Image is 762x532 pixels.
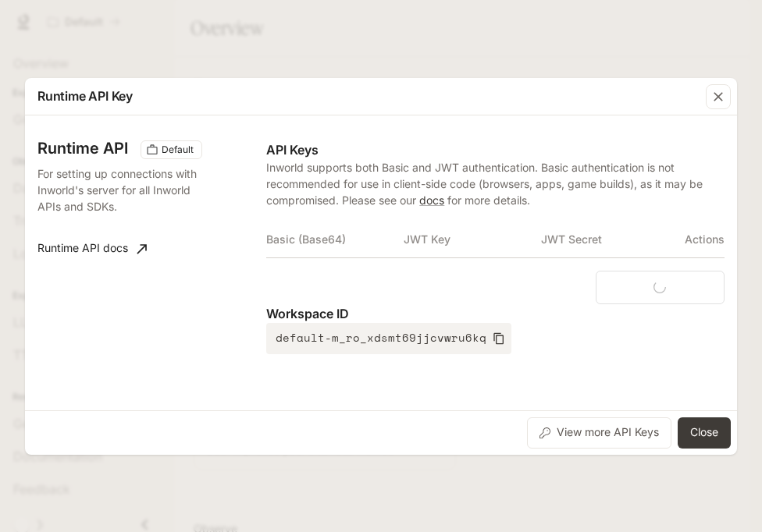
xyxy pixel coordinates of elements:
[678,221,725,258] th: Actions
[404,221,541,258] th: JWT Key
[678,417,731,449] button: Close
[266,323,511,354] button: default-m_ro_xdsmt69jjcvwru6kq
[31,233,153,264] a: Runtime API docs
[541,221,678,258] th: JWT Secret
[141,140,202,159] div: These keys will apply to your current workspace only
[527,417,671,449] button: View more API Keys
[37,165,200,215] p: For setting up connections with Inworld's server for all Inworld APIs and SDKs.
[266,159,725,208] p: Inworld supports both Basic and JWT authentication. Basic authentication is not recommended for u...
[266,304,725,323] p: Workspace ID
[419,193,444,207] a: docs
[37,140,128,156] h3: Runtime API
[266,140,725,159] p: API Keys
[155,143,200,157] span: Default
[37,87,133,105] p: Runtime API Key
[266,221,404,258] th: Basic (Base64)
